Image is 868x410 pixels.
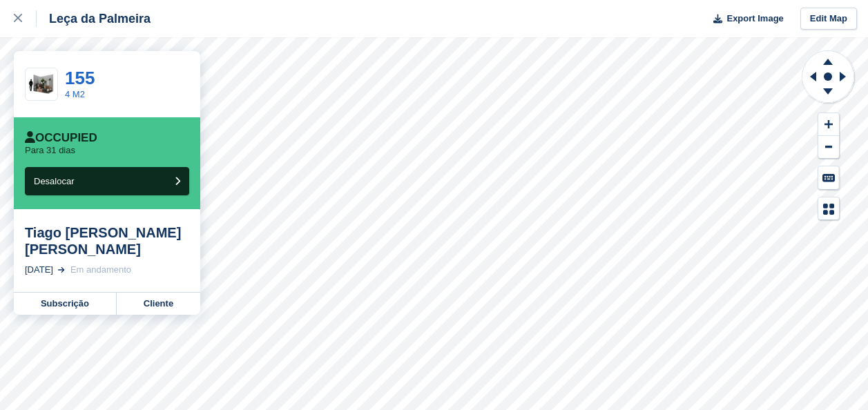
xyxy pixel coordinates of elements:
[818,166,839,189] button: Keyboard Shortcuts
[65,89,85,99] a: 4 M2
[70,263,131,277] div: Em andamento
[58,267,65,273] img: arrow-right-light-icn-cde0832a797a2874e46488d9cf13f60e5c3a73dbe684e267c42b8395dfbc2abf.svg
[25,131,97,145] div: Occupied
[818,136,839,159] button: Zoom Out
[25,167,189,195] button: Desalocar
[25,145,75,156] p: Para 31 dias
[34,176,75,186] span: Desalocar
[65,68,95,88] a: 155
[726,12,783,26] span: Export Image
[14,293,117,315] a: Subscrição
[818,197,839,220] button: Map Legend
[37,10,151,27] div: Leça da Palmeira
[25,263,53,277] div: [DATE]
[25,224,189,257] div: Tiago [PERSON_NAME] [PERSON_NAME]
[818,113,839,136] button: Zoom In
[117,293,200,315] a: Cliente
[26,72,57,97] img: 40-sqft-unit.jpg
[705,8,784,30] button: Export Image
[800,8,857,30] a: Edit Map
